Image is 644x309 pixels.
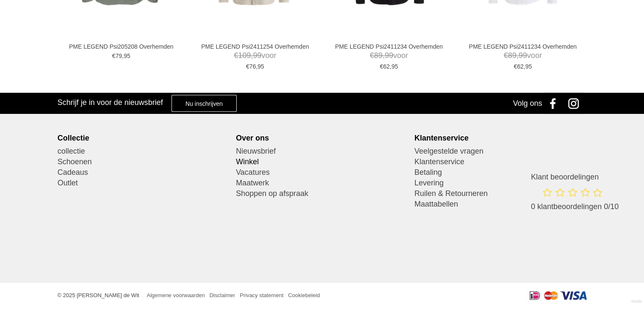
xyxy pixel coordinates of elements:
span: , [524,63,525,70]
span: 62 [517,63,524,70]
span: € [370,51,374,60]
a: Klantenservice [415,157,587,167]
a: PME LEGEND Psi2411234 Overhemden [464,43,581,50]
a: Nu inschrijven [171,95,237,112]
span: 99 [519,51,527,60]
span: 95 [391,63,398,70]
span: € [112,52,116,59]
a: Schoenen [58,157,230,167]
a: Maatwerk [236,178,408,188]
span: 89 [508,51,517,60]
span: 76 [249,63,256,70]
a: Vacatures [236,167,408,178]
a: Winkel [236,157,408,167]
a: PME LEGEND Psi205208 Overhemden [63,43,180,50]
img: Visa [560,291,587,300]
div: Over ons [236,133,408,143]
span: , [390,63,391,70]
span: , [251,51,253,60]
span: , [256,63,257,70]
a: Shoppen op afspraak [236,188,408,199]
span: 62 [383,63,390,70]
span: 0 klantbeoordelingen 0/10 [531,202,619,211]
span: voor [196,50,314,61]
span: € [234,51,238,60]
a: Algemene voorwaarden [147,292,205,298]
a: Nieuwsbrief [236,146,408,157]
h3: Schrijf je in voor de nieuwsbrief [58,98,163,107]
span: 99 [253,51,261,60]
span: 89 [374,51,382,60]
a: Maattabellen [415,199,587,210]
span: , [122,52,124,59]
span: voor [330,50,448,61]
span: 95 [124,52,130,59]
a: Outlet [58,178,230,188]
a: Klant beoordelingen 0 klantbeoordelingen 0/10 [531,172,619,220]
a: PME LEGEND Psi2411254 Overhemden [196,43,314,50]
span: , [383,51,385,60]
a: Ruilen & Retourneren [415,188,587,199]
a: Privacy statement [240,292,283,298]
a: Cadeaus [58,167,230,178]
a: Disclaimer [210,292,235,298]
span: voor [464,50,581,61]
img: iDeal [530,291,540,300]
a: Veelgestelde vragen [415,146,587,157]
img: Mastercard [544,291,558,300]
a: Levering [415,178,587,188]
div: Volg ons [513,93,542,114]
a: Betaling [415,167,587,178]
div: Collectie [58,133,230,143]
span: , [517,51,519,60]
span: 79 [116,52,122,59]
span: 95 [525,63,532,70]
div: Klantenservice [415,133,587,143]
span: € [514,63,517,70]
span: © 2025 [PERSON_NAME] de Wit [58,292,139,298]
span: € [504,51,508,60]
span: € [246,63,249,70]
h3: Klant beoordelingen [531,172,619,182]
span: € [380,63,383,70]
span: 95 [257,63,264,70]
a: Instagram [565,93,586,114]
a: Divide [631,296,642,307]
span: 99 [385,51,393,60]
a: Cookiebeleid [288,292,320,298]
a: Facebook [544,93,565,114]
a: collectie [58,146,230,157]
a: PME LEGEND Psi2411234 Overhemden [330,43,448,50]
span: 109 [238,51,251,60]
